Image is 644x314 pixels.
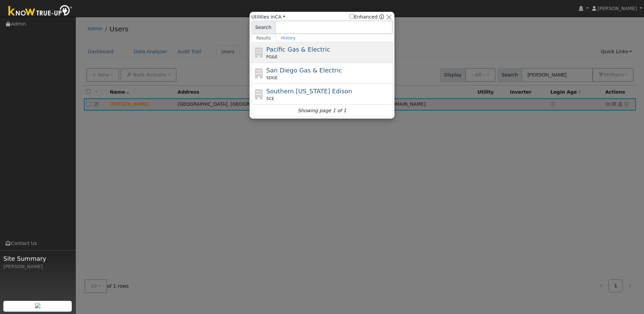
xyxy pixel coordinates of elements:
span: Utilities in [251,13,285,21]
a: CA [275,14,285,20]
a: History [276,34,301,42]
a: Results [251,34,276,42]
i: Showing page 1 of 1 [298,107,346,114]
span: SCE [266,96,275,102]
span: Show enhanced providers [350,13,384,21]
span: Southern [US_STATE] Edison [266,88,352,95]
img: Know True-Up [5,4,76,19]
span: Search [251,21,275,34]
span: SDGE [266,75,278,81]
span: Site Summary [3,254,72,263]
a: Enhanced Providers [379,14,384,20]
img: retrieve [35,303,40,308]
span: Pacific Gas & Electric [266,46,330,53]
div: [PERSON_NAME] [3,263,72,270]
label: Enhanced [350,13,378,21]
input: Enhanced [350,14,354,19]
span: San Diego Gas & Electric [266,67,342,74]
span: [PERSON_NAME] [598,6,637,11]
span: PG&E [266,54,278,60]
